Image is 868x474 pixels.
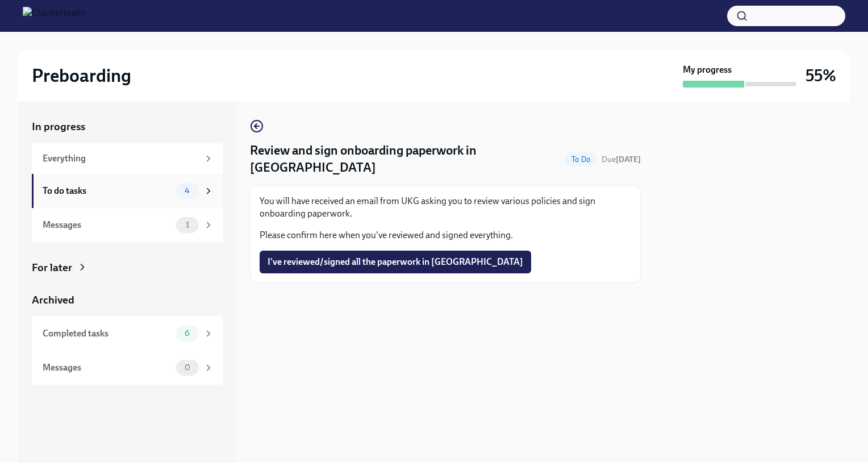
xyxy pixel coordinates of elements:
div: Everything [43,152,199,165]
img: CharlieHealth [23,7,86,25]
div: To do tasks [43,185,172,197]
a: To do tasks4 [32,174,223,208]
a: Archived [32,293,223,307]
strong: My progress [683,64,732,76]
a: Everything [32,143,223,174]
span: 4 [178,186,197,195]
p: You will have received an email from UKG asking you to review various policies and sign onboardin... [260,195,631,220]
button: I've reviewed/signed all the paperwork in [GEOGRAPHIC_DATA] [260,251,531,273]
h3: 55% [806,65,836,86]
a: For later [32,260,223,275]
span: To Do [565,155,597,164]
a: Messages0 [32,351,223,385]
a: Completed tasks6 [32,317,223,351]
a: Messages1 [32,208,223,242]
span: 0 [178,363,197,372]
div: Messages [43,361,172,374]
span: August 21st, 2025 06:00 [602,154,641,165]
h4: Review and sign onboarding paperwork in [GEOGRAPHIC_DATA] [250,142,560,176]
div: Messages [43,219,172,231]
h2: Preboarding [32,64,131,87]
div: For later [32,260,72,275]
span: I've reviewed/signed all the paperwork in [GEOGRAPHIC_DATA] [268,256,523,268]
strong: [DATE] [616,155,641,164]
p: Please confirm here when you've reviewed and signed everything. [260,229,631,242]
div: Completed tasks [43,327,172,340]
span: 1 [179,221,196,229]
span: 6 [178,329,197,338]
span: Due [602,155,641,164]
a: In progress [32,119,223,134]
